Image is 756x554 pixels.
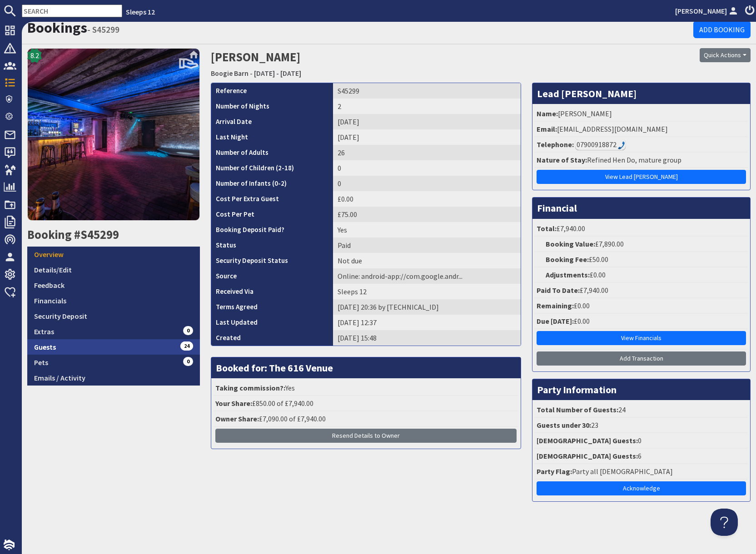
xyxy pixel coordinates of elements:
[537,451,638,460] strong: [DEMOGRAPHIC_DATA] Guests:
[332,431,400,440] span: Resend Details to Owner
[254,69,301,78] a: [DATE] - [DATE]
[215,429,517,443] button: Resend Details to Owner
[535,433,748,449] li: 0
[535,298,748,314] li: £0.00
[333,268,521,284] td: Online: android-app://com.google.android.gm/
[27,308,200,324] a: Security Deposit
[333,191,521,207] td: £0.00
[537,405,618,414] strong: Total Number of Guests:
[27,48,200,221] img: Boogie Barn's icon
[87,24,119,35] small: - S45299
[211,114,333,129] th: Arrival Date
[537,170,746,184] a: View Lead [PERSON_NAME]
[537,436,638,445] strong: [DEMOGRAPHIC_DATA] Guests:
[532,198,750,218] h3: Financial
[535,252,748,267] li: £50.00
[537,351,746,366] a: Add Transaction
[618,141,625,149] img: hfpfyWBK5wQHBAGPgDf9c6qAYOxxMAAAAASUVORK5CYII=
[211,253,333,268] th: Security Deposit Status
[537,420,591,430] strong: Guests under 30:
[537,467,572,476] strong: Party Flag:
[211,99,333,114] th: Number of Nights
[214,381,518,396] li: Yes
[535,237,748,252] li: £7,890.00
[535,314,748,329] li: £0.00
[211,48,567,80] h2: [PERSON_NAME]
[211,176,333,191] th: Number of Infants (0-2)
[711,509,738,536] iframe: Toggle Customer Support
[546,270,590,279] strong: Adjustments:
[215,414,259,423] strong: Owner Share:
[575,139,626,150] div: Call: 07900918872
[535,464,748,480] li: Party all [DEMOGRAPHIC_DATA]
[22,5,122,17] input: SEARCH
[546,255,589,264] strong: Booking Fee:
[211,284,333,299] th: Received Via
[333,176,521,191] td: 0
[211,357,521,378] h3: Booked for: The 616 Venue
[214,396,518,411] li: £850.00 of £7,940.00
[211,83,333,99] th: Reference
[693,21,751,38] a: Add Booking
[211,237,333,253] th: Status
[537,155,587,164] strong: Nature of Stay:
[211,160,333,176] th: Number of Children (2-18)
[333,299,521,315] td: [DATE] 20:36 by [TECHNICAL_ID]
[537,109,558,118] strong: Name:
[537,481,746,495] a: Acknowledge
[535,402,748,418] li: 24
[532,83,750,104] h3: Lead [PERSON_NAME]
[535,221,748,237] li: £7,940.00
[215,383,285,392] strong: Taking commission?:
[27,324,200,339] a: Extras0
[535,267,748,283] li: £0.00
[535,283,748,298] li: £7,940.00
[537,317,574,326] strong: Due [DATE]:
[537,331,746,345] a: View Financials
[535,122,748,137] li: [EMAIL_ADDRESS][DOMAIN_NAME]
[27,228,200,242] h2: Booking #S45299
[27,277,200,293] a: Feedback
[211,69,249,78] a: Boogie Barn
[333,315,521,330] td: [DATE] 12:37
[333,160,521,176] td: 0
[700,48,751,62] button: Quick Actions
[27,293,200,308] a: Financials
[537,140,574,149] strong: Telephone:
[333,99,521,114] td: 2
[183,326,193,335] span: 0
[27,355,200,370] a: Pets0
[333,145,521,160] td: 26
[532,379,750,400] h3: Party Information
[27,370,200,386] a: Emails / Activity
[333,330,521,346] td: [DATE] 15:48
[535,449,748,464] li: 6
[215,399,252,408] strong: Your Share:
[214,411,518,427] li: £7,090.00 of £7,940.00
[537,286,580,295] strong: Paid To Date:
[333,129,521,145] td: [DATE]
[126,7,155,16] a: Sleeps 12
[211,207,333,222] th: Cost Per Pet
[546,239,595,248] strong: Booking Value:
[27,19,87,37] a: Bookings
[30,50,39,61] span: 8.2
[27,339,200,355] a: Guests24
[333,114,521,129] td: [DATE]
[211,145,333,160] th: Number of Adults
[535,153,748,168] li: Refined Hen Do, mature group
[333,222,521,237] td: Yes
[27,262,200,277] a: Details/Edit
[211,222,333,237] th: Booking Deposit Paid?
[4,539,15,550] img: staytech_i_w-64f4e8e9ee0a9c174fd5317b4b171b261742d2d393467e5bdba4413f4f884c10.svg
[535,106,748,122] li: [PERSON_NAME]
[211,191,333,207] th: Cost Per Extra Guest
[27,48,200,228] a: 8.2
[211,299,333,315] th: Terms Agreed
[537,124,557,134] strong: Email:
[258,304,265,312] i: Agreements were checked at the time of signing booking terms:<br>- I AGREE to take out appropriat...
[211,268,333,284] th: Source
[333,83,521,99] td: S45299
[211,330,333,346] th: Created
[675,5,740,16] a: [PERSON_NAME]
